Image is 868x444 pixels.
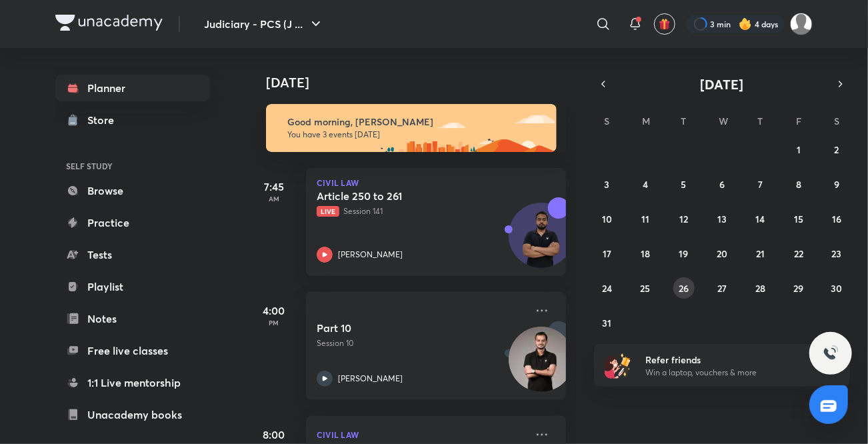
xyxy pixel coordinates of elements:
abbr: August 16, 2025 [832,213,841,225]
p: Civil Law [317,179,555,187]
abbr: Monday [642,115,650,127]
button: August 3, 2025 [597,173,618,195]
abbr: August 27, 2025 [717,282,727,295]
abbr: August 5, 2025 [681,178,687,191]
h4: [DATE] [266,75,579,91]
img: Shivangee Singh [790,13,813,35]
button: August 20, 2025 [711,243,733,264]
p: AM [247,195,301,203]
button: August 26, 2025 [673,277,695,299]
a: Tests [55,241,210,268]
img: ttu [823,345,839,361]
abbr: August 24, 2025 [602,282,612,295]
button: August 15, 2025 [788,208,809,229]
button: August 7, 2025 [749,173,771,195]
abbr: August 18, 2025 [641,247,650,260]
button: [DATE] [613,75,831,93]
img: avatar [659,18,671,30]
img: morning [266,104,557,152]
abbr: August 8, 2025 [796,178,801,191]
p: Civil Law [317,427,526,443]
a: Store [55,107,210,133]
button: August 22, 2025 [788,243,809,264]
button: August 17, 2025 [597,243,618,264]
button: August 11, 2025 [635,208,656,229]
abbr: August 28, 2025 [755,282,765,295]
button: Judiciary - PCS (J ... [196,11,332,37]
abbr: August 9, 2025 [834,178,839,191]
a: Unacademy books [55,401,210,428]
h6: SELF STUDY [55,155,210,177]
button: August 23, 2025 [826,243,847,264]
button: August 4, 2025 [635,173,656,195]
button: August 14, 2025 [749,208,771,229]
abbr: August 31, 2025 [603,317,612,329]
abbr: August 23, 2025 [832,247,842,260]
img: referral [605,352,631,379]
button: August 31, 2025 [597,312,618,333]
abbr: Saturday [834,115,839,127]
abbr: August 6, 2025 [719,178,725,191]
h5: 7:45 [247,179,301,195]
p: [PERSON_NAME] [338,373,403,385]
abbr: Sunday [605,115,610,127]
abbr: August 10, 2025 [602,213,612,225]
abbr: August 29, 2025 [793,282,803,295]
abbr: August 17, 2025 [603,247,611,260]
button: August 5, 2025 [673,173,695,195]
abbr: Wednesday [719,115,728,127]
button: August 10, 2025 [597,208,618,229]
h6: Refer friends [645,353,809,367]
img: streak [739,17,752,31]
abbr: Thursday [757,115,763,127]
abbr: August 4, 2025 [643,178,648,191]
button: August 1, 2025 [788,139,809,160]
button: avatar [654,13,675,35]
a: Playlist [55,273,210,300]
span: [DATE] [701,75,744,93]
abbr: August 7, 2025 [758,178,763,191]
abbr: August 20, 2025 [717,247,727,260]
abbr: August 14, 2025 [755,213,765,225]
button: August 6, 2025 [711,173,733,195]
button: August 28, 2025 [749,277,771,299]
abbr: August 13, 2025 [717,213,727,225]
a: Company Logo [55,15,163,34]
p: Session 141 [317,205,526,217]
a: Practice [55,209,210,236]
abbr: August 11, 2025 [641,213,649,225]
p: You have 3 events [DATE] [287,129,545,140]
abbr: August 19, 2025 [679,247,689,260]
img: Company Logo [55,15,163,31]
abbr: August 1, 2025 [797,143,801,156]
button: August 8, 2025 [788,173,809,195]
button: August 16, 2025 [826,208,847,229]
button: August 9, 2025 [826,173,847,195]
p: PM [247,319,301,327]
button: August 25, 2025 [635,277,656,299]
h5: Article 250 to 261 [317,189,483,203]
div: Store [87,112,122,128]
a: Planner [55,75,210,101]
p: Session 10 [317,337,526,349]
abbr: August 15, 2025 [794,213,803,225]
button: August 24, 2025 [597,277,618,299]
a: Notes [55,305,210,332]
button: August 2, 2025 [826,139,847,160]
p: Win a laptop, vouchers & more [645,367,809,379]
abbr: August 2, 2025 [835,143,839,156]
abbr: August 3, 2025 [605,178,610,191]
a: Browse [55,177,210,204]
h5: Part 10 [317,321,483,335]
abbr: Tuesday [681,115,687,127]
a: 1:1 Live mentorship [55,369,210,396]
abbr: August 22, 2025 [794,247,803,260]
img: Avatar [509,210,573,274]
button: August 18, 2025 [635,243,656,264]
h5: 4:00 [247,303,301,319]
button: August 29, 2025 [788,277,809,299]
h5: 8:00 [247,427,301,443]
button: August 27, 2025 [711,277,733,299]
h6: Good morning, [PERSON_NAME] [287,116,545,128]
a: Free live classes [55,337,210,364]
